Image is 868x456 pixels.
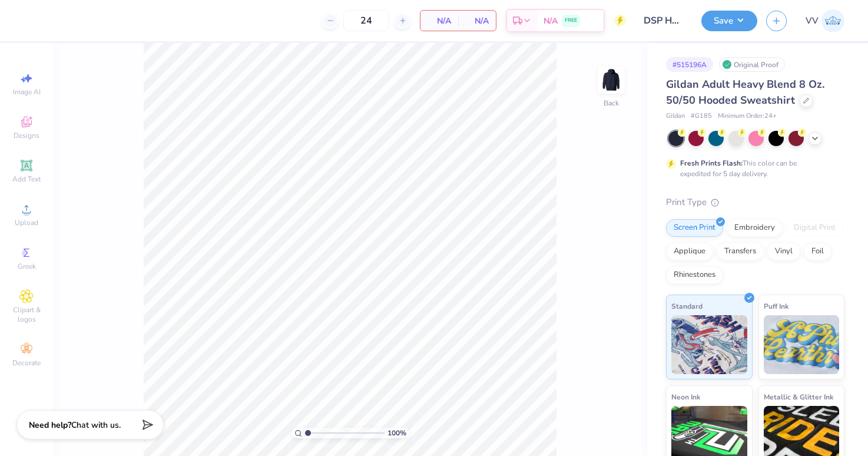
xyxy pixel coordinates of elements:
[12,358,41,368] span: Decorate
[6,305,47,324] span: Clipart & logos
[71,419,121,431] span: Chat with us.
[666,77,824,107] span: Gildan Adult Heavy Blend 8 Oz. 50/50 Hooded Sweatshirt
[806,14,819,28] span: VV
[387,428,406,438] span: 100 %
[666,266,723,284] div: Rhinestones
[465,15,489,27] span: N/A
[764,300,789,312] span: Puff Ink
[599,68,623,92] img: Back
[719,57,785,72] div: Original Proof
[544,15,558,27] span: N/A
[14,131,39,140] span: Designs
[604,98,619,108] div: Back
[666,57,713,72] div: # 515196A
[680,158,743,168] strong: Fresh Prints Flash:
[701,11,757,31] button: Save
[717,243,764,260] div: Transfers
[666,111,685,121] span: Gildan
[565,16,577,25] span: FREE
[764,391,833,403] span: Metallic & Glitter Ink
[666,219,723,237] div: Screen Print
[680,158,825,179] div: This color can be expedited for 5 day delivery.
[718,111,777,121] span: Minimum Order: 24 +
[671,315,747,374] img: Standard
[691,111,712,121] span: # G185
[12,174,41,184] span: Add Text
[15,218,38,227] span: Upload
[806,9,844,32] a: VV
[13,87,41,97] span: Image AI
[804,243,831,260] div: Foil
[18,262,36,271] span: Greek
[671,300,703,312] span: Standard
[786,219,843,237] div: Digital Print
[821,9,844,32] img: Via Villanueva
[767,243,800,260] div: Vinyl
[29,419,71,431] strong: Need help?
[343,10,389,31] input: – –
[428,15,451,27] span: N/A
[635,9,693,32] input: Untitled Design
[666,196,844,209] div: Print Type
[666,243,713,260] div: Applique
[764,315,840,374] img: Puff Ink
[671,391,700,403] span: Neon Ink
[727,219,783,237] div: Embroidery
